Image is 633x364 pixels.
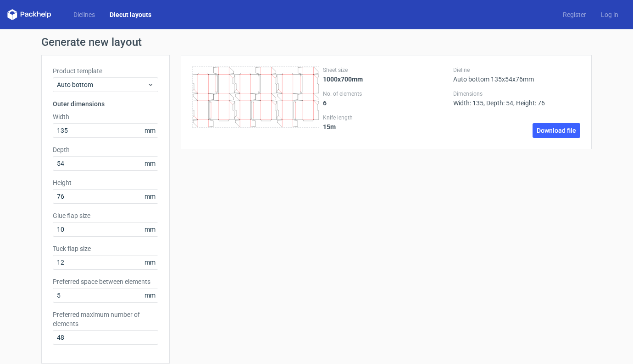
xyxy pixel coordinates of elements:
span: mm [142,223,158,236]
a: Download file [533,123,580,138]
label: Sheet size [323,66,450,74]
strong: 6 [323,99,327,107]
span: mm [142,157,158,170]
label: Width [53,112,158,121]
label: Glue flap size [53,211,158,220]
span: mm [142,288,158,302]
span: mm [142,124,158,137]
a: Diecut layouts [102,10,159,19]
label: Tuck flap size [53,244,158,253]
div: Auto bottom 135x54x76mm [453,66,580,83]
label: Preferred space between elements [53,277,158,286]
label: Height [53,178,158,187]
div: Width: 135, Depth: 54, Height: 76 [453,90,580,107]
a: Register [555,10,594,19]
a: Log in [594,10,626,19]
strong: 1000x700mm [323,76,363,83]
span: mm [142,255,158,269]
strong: 15 m [323,123,336,130]
label: Dieline [453,66,580,74]
label: Product template [53,66,158,76]
h1: Generate new layout [41,37,592,48]
span: Auto bottom [57,80,147,89]
h3: Outer dimensions [53,99,158,109]
span: mm [142,190,158,203]
label: No. of elements [323,90,450,98]
label: Depth [53,145,158,154]
label: Knife length [323,114,450,121]
label: Dimensions [453,90,580,98]
a: Dielines [66,10,102,19]
label: Preferred maximum number of elements [53,310,158,328]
